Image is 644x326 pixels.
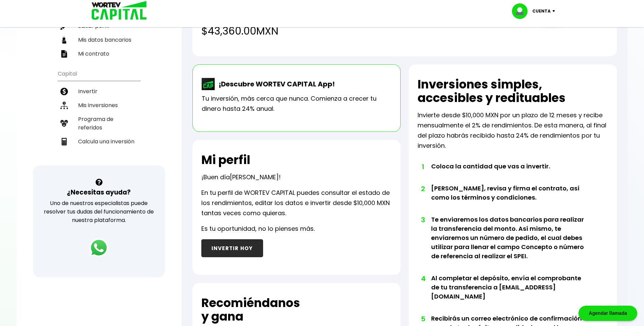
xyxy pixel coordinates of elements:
p: Cuenta [532,6,551,16]
img: invertir-icon.b3b967d7.svg [60,88,68,95]
h2: Mi perfil [201,153,250,167]
a: Invertir [58,84,140,98]
span: 3 [421,215,424,225]
h4: $43,360.00 MXN [201,23,520,39]
span: 2 [421,184,424,194]
h2: Inversiones simples, accesibles y redituables [418,78,608,105]
a: Mi contrato [58,47,140,61]
img: inversiones-icon.6695dc30.svg [60,102,68,109]
a: Mis inversiones [58,98,140,112]
img: wortev-capital-app-icon [202,78,215,90]
img: logos_whatsapp-icon.242b2217.svg [89,238,108,257]
span: 4 [421,273,424,284]
p: ¡Buen día ! [201,172,281,182]
p: Uno de nuestros especialistas puede resolver tus dudas del funcionamiento de nuestra plataforma. [42,199,156,224]
button: INVERTIR HOY [201,239,263,257]
p: En tu perfil de WORTEV CAPITAL puedes consultar el estado de los rendimientos, editar los datos e... [201,188,392,218]
p: Invierte desde $10,000 MXN por un plazo de 12 meses y recibe mensualmente el 2% de rendimientos. ... [418,110,608,151]
h3: ¿Necesitas ayuda? [67,187,131,197]
li: Te enviaremos los datos bancarios para realizar la transferencia del monto. Así mismo, te enviare... [431,215,589,273]
ul: Capital [58,66,140,165]
span: [PERSON_NAME] [230,173,279,181]
a: Calcula una inversión [58,135,140,148]
img: calculadora-icon.17d418c4.svg [60,138,68,145]
img: contrato-icon.f2db500c.svg [60,50,68,58]
p: ¡Descubre WORTEV CAPITAL App! [215,79,335,89]
img: icon-down [551,10,560,12]
span: 5 [421,314,424,324]
div: Agendar llamada [578,306,637,321]
li: Coloca la cantidad que vas a invertir. [431,162,589,184]
li: [PERSON_NAME], revisa y firma el contrato, así como los términos y condiciones. [431,184,589,215]
p: Tu inversión, más cerca que nunca. Comienza a crecer tu dinero hasta 24% anual. [202,94,391,114]
img: profile-image [512,3,532,19]
span: 1 [421,162,424,172]
img: recomiendanos-icon.9b8e9327.svg [60,120,68,127]
img: datos-icon.10cf9172.svg [60,36,68,44]
p: Es tu oportunidad, no lo pienses más. [201,224,315,234]
h2: Recomiéndanos y gana [201,296,300,323]
li: Al completar el depósito, envía el comprobante de tu transferencia a [EMAIL_ADDRESS][DOMAIN_NAME] [431,273,589,314]
a: Mis datos bancarios [58,33,140,47]
a: Programa de referidos [58,112,140,135]
ul: Perfil [58,1,140,61]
